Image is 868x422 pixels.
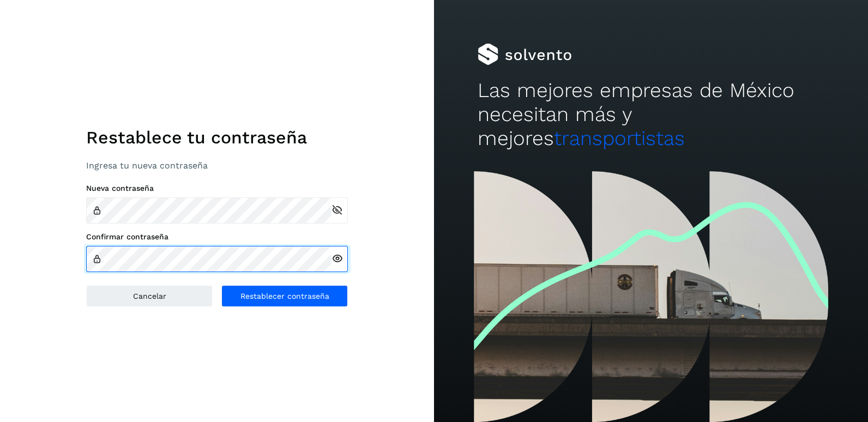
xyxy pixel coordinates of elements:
button: Restablecer contraseña [221,285,348,307]
button: Cancelar [86,285,213,307]
span: transportistas [554,126,685,150]
label: Nueva contraseña [86,184,348,193]
p: Ingresa tu nueva contraseña [86,160,348,171]
label: Confirmar contraseña [86,232,348,242]
h1: Restablece tu contraseña [86,127,348,148]
span: Cancelar [133,292,166,300]
h2: Las mejores empresas de México necesitan más y mejores [478,79,825,151]
span: Restablecer contraseña [240,292,329,300]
